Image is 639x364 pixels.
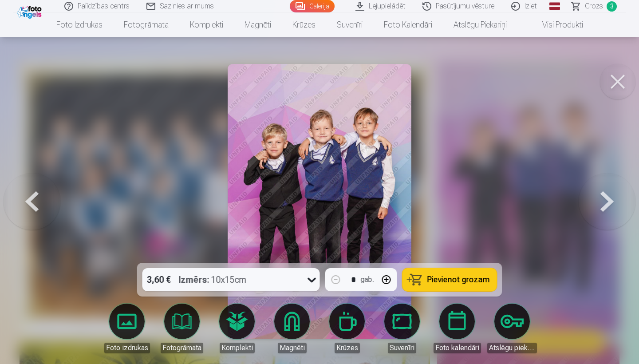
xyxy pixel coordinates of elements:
a: Visi produkti [517,12,594,37]
div: Atslēgu piekariņi [487,343,537,353]
a: Krūzes [322,304,372,353]
a: Komplekti [179,12,234,37]
a: Suvenīri [326,12,373,37]
a: Fotogrāmata [113,12,179,37]
a: Magnēti [267,304,317,353]
a: Foto izdrukas [46,12,113,37]
span: 3 [607,1,617,12]
div: 3,60 € [142,268,175,291]
a: Foto kalendāri [432,304,482,353]
a: Foto kalendāri [373,12,443,37]
div: Foto kalendāri [434,343,481,353]
strong: Izmērs : [179,273,209,286]
a: Atslēgu piekariņi [443,12,517,37]
a: Fotogrāmata [157,304,207,353]
span: Grozs [585,1,603,12]
a: Suvenīri [377,304,427,353]
div: 10x15cm [179,268,247,291]
div: gab. [361,274,374,285]
div: Foto izdrukas [104,343,150,353]
img: /fa1 [17,4,44,19]
a: Foto izdrukas [102,304,152,353]
div: Komplekti [220,343,255,353]
a: Magnēti [234,12,282,37]
button: Pievienot grozam [402,268,497,291]
div: Suvenīri [388,343,416,353]
a: Krūzes [282,12,326,37]
div: Fotogrāmata [161,343,203,353]
div: Krūzes [335,343,360,353]
a: Atslēgu piekariņi [487,304,537,353]
a: Komplekti [212,304,262,353]
span: Pievienot grozam [427,276,490,284]
div: Magnēti [278,343,307,353]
